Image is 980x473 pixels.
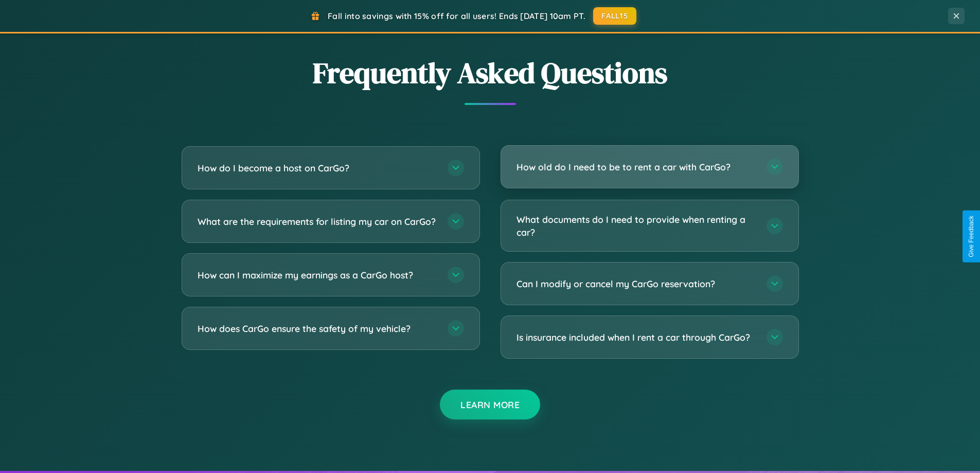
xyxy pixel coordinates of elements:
span: Fall into savings with 15% off for all users! Ends [DATE] 10am PT. [328,11,585,21]
h3: What documents do I need to provide when renting a car? [516,213,756,238]
h3: Is insurance included when I rent a car through CarGo? [516,331,756,344]
button: Learn More [440,390,540,419]
h3: How does CarGo ensure the safety of my vehicle? [198,322,437,335]
button: FALL15 [593,7,636,25]
div: Give Feedback [968,216,975,257]
h2: Frequently Asked Questions [182,53,799,93]
h3: What are the requirements for listing my car on CarGo? [198,215,437,228]
h3: How do I become a host on CarGo? [198,162,437,174]
h3: How old do I need to be to rent a car with CarGo? [516,161,756,173]
h3: Can I modify or cancel my CarGo reservation? [516,277,756,290]
h3: How can I maximize my earnings as a CarGo host? [198,269,437,282]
